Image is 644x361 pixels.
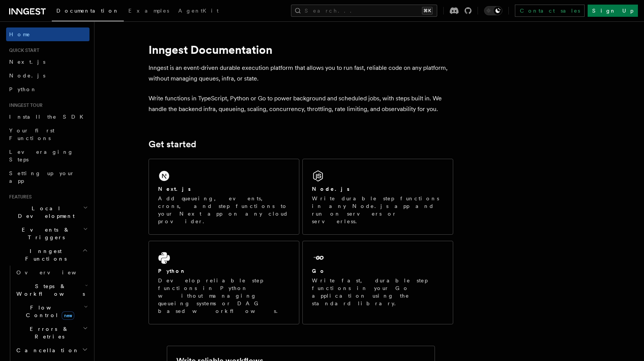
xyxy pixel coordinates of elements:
h2: Python [158,267,186,275]
button: Inngest Functions [6,244,89,266]
span: Local Development [6,205,83,220]
span: Features [6,194,32,200]
span: Steps & Workflows [13,282,85,298]
a: Python [6,82,89,96]
span: Events & Triggers [6,226,83,241]
h1: Inngest Documentation [149,43,453,56]
button: Search...⌘K [291,5,437,17]
a: Home [6,27,89,41]
p: Inngest is an event-driven durable execution platform that allows you to run fast, reliable code ... [149,63,453,84]
button: Steps & Workflows [13,279,89,301]
a: Node.jsWrite durable step functions in any Node.js app and run on servers or serverless. [302,159,453,235]
a: AgentKit [174,2,223,21]
span: AgentKit [178,8,219,14]
p: Write fast, durable step functions in your Go application using the standard library. [312,277,444,307]
span: Home [9,31,30,38]
button: Flow Controlnew [13,301,89,322]
span: Leveraging Steps [9,149,74,163]
a: Overview [13,266,89,279]
a: Leveraging Steps [6,145,89,166]
kbd: ⌘K [422,7,433,15]
span: Setting up your app [9,170,75,184]
button: Local Development [6,201,89,223]
button: Toggle dark mode [484,6,502,15]
p: Add queueing, events, crons, and step functions to your Next app on any cloud provider. [158,195,290,225]
a: Get started [149,139,196,150]
a: Documentation [52,2,124,21]
p: Write durable step functions in any Node.js app and run on servers or serverless. [312,195,444,225]
span: Node.js [9,73,45,79]
p: Develop reliable step functions in Python without managing queueing systems or DAG based workflows. [158,277,290,315]
span: Overview [16,269,95,276]
a: Node.js [6,69,89,82]
span: Python [9,86,37,92]
h2: Next.js [158,185,191,193]
span: Errors & Retries [13,325,83,340]
button: Cancellation [13,343,89,357]
a: Your first Functions [6,124,89,145]
span: Examples [128,8,169,14]
a: Setting up your app [6,166,89,188]
a: Contact sales [515,5,585,17]
button: Events & Triggers [6,223,89,244]
span: Inngest tour [6,102,43,108]
h2: Go [312,267,326,275]
span: Next.js [9,59,45,65]
button: Errors & Retries [13,322,89,343]
span: Install the SDK [9,114,88,120]
span: Cancellation [13,346,79,354]
a: GoWrite fast, durable step functions in your Go application using the standard library. [302,241,453,324]
a: PythonDevelop reliable step functions in Python without managing queueing systems or DAG based wo... [149,241,299,324]
a: Examples [124,2,174,21]
span: Flow Control [13,304,84,319]
span: new [62,311,74,320]
a: Next.js [6,55,89,69]
span: Quick start [6,47,39,53]
span: Documentation [56,8,119,14]
a: Sign Up [588,5,638,17]
p: Write functions in TypeScript, Python or Go to power background and scheduled jobs, with steps bu... [149,93,453,114]
span: Inngest Functions [6,247,82,263]
span: Your first Functions [9,127,54,141]
h2: Node.js [312,185,350,193]
a: Next.jsAdd queueing, events, crons, and step functions to your Next app on any cloud provider. [149,159,299,235]
a: Install the SDK [6,110,89,124]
